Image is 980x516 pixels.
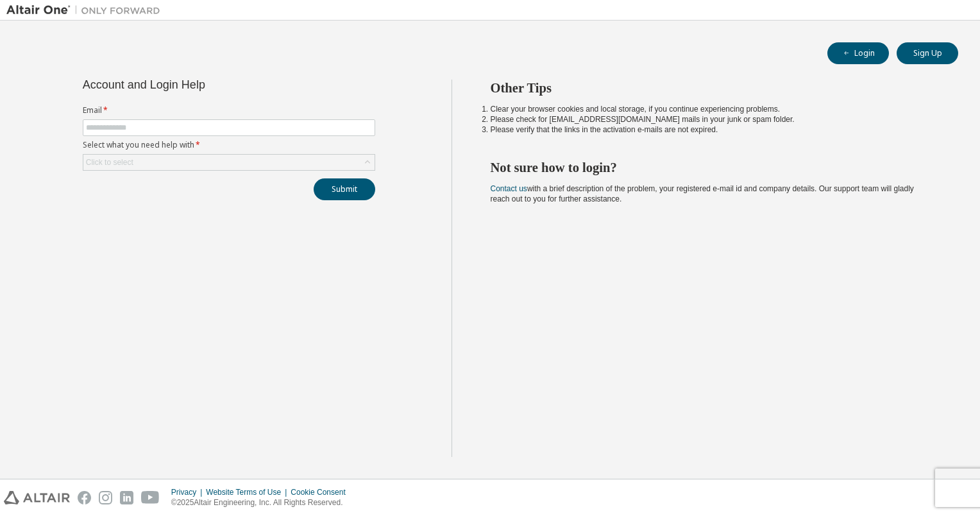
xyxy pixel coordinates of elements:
[491,80,936,96] h2: Other Tips
[291,487,353,497] div: Cookie Consent
[4,491,70,504] img: altair_logo.svg
[491,125,936,135] li: Please verify that the links in the activation e-mails are not expired.
[83,80,317,90] div: Account and Login Help
[314,178,375,200] button: Submit
[141,491,160,504] img: youtube.svg
[120,491,133,504] img: linkedin.svg
[83,155,375,170] div: Click to select
[171,487,206,497] div: Privacy
[206,487,291,497] div: Website Terms of Use
[86,157,133,168] div: Click to select
[6,4,167,17] img: Altair One
[491,114,936,125] li: Please check for [EMAIL_ADDRESS][DOMAIN_NAME] mails in your junk or spam folder.
[827,42,889,64] button: Login
[78,491,91,504] img: facebook.svg
[897,42,958,64] button: Sign Up
[491,184,527,193] a: Contact us
[99,491,112,504] img: instagram.svg
[171,497,353,508] p: © 2025 Altair Engineering, Inc. All Rights Reserved.
[491,159,936,176] h2: Not sure how to login?
[83,105,375,116] label: Email
[83,140,375,150] label: Select what you need help with
[491,184,914,203] span: with a brief description of the problem, your registered e-mail id and company details. Our suppo...
[491,104,936,114] li: Clear your browser cookies and local storage, if you continue experiencing problems.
